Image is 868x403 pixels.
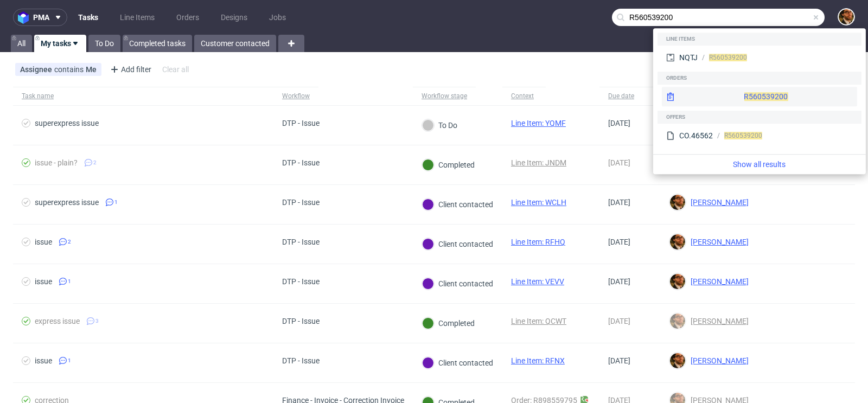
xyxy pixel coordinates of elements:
div: Clear all [160,62,191,77]
div: express issue [35,317,80,325]
a: Completed tasks [123,35,192,52]
div: CO.46562 [679,130,713,141]
span: pma [33,14,49,21]
img: logo [18,11,33,24]
div: Offers [658,111,861,124]
div: superexpress issue [35,198,99,207]
div: issue - plain? [35,158,78,167]
img: Matteo Corsico [670,195,685,210]
span: [PERSON_NAME] [686,317,749,325]
span: 2 [68,238,71,246]
div: superexpress issue [35,119,99,127]
div: Client contacted [422,238,493,250]
a: Line Item: VEVV [511,277,564,286]
div: Completed [422,317,475,329]
span: R560539200 [744,92,788,101]
span: [PERSON_NAME] [686,198,749,207]
div: issue [35,238,52,246]
button: pma [13,9,67,26]
a: To Do [88,35,120,52]
span: 1 [114,198,118,207]
span: R560539200 [709,54,747,61]
div: DTP - Issue [282,119,320,127]
a: Show all results [658,159,861,170]
div: NQTJ [679,52,698,63]
a: Orders [170,9,206,26]
a: Line Item: WCLH [511,198,566,207]
img: Matteo Corsico [670,274,685,289]
a: Line Items [113,9,161,26]
span: [PERSON_NAME] [686,356,749,365]
a: Customer contacted [194,35,276,52]
div: Me [86,65,97,74]
div: Add filter [106,61,154,78]
a: Line Item: YQMF [511,119,566,127]
img: Matteo Corsico [670,353,685,368]
div: Completed [422,159,475,171]
div: DTP - Issue [282,317,320,325]
span: [DATE] [608,356,630,365]
div: DTP - Issue [282,277,320,286]
span: 3 [95,317,99,325]
div: issue [35,356,52,365]
span: 1 [68,277,71,286]
div: Orders [658,72,861,85]
a: Tasks [72,9,105,26]
img: Matteo Corsico [839,9,854,24]
span: R560539200 [724,132,762,139]
div: Workflow stage [422,92,467,100]
span: Due date [608,92,652,101]
span: [DATE] [608,198,630,207]
div: DTP - Issue [282,198,320,207]
span: 2 [93,158,97,167]
div: Context [511,92,537,100]
a: My tasks [34,35,86,52]
a: Jobs [263,9,292,26]
a: Designs [214,9,254,26]
div: Workflow [282,92,310,100]
a: All [11,35,32,52]
span: [DATE] [608,158,630,167]
img: Matteo Corsico [670,234,685,250]
span: [PERSON_NAME] [686,277,749,286]
span: [DATE] [608,119,630,127]
img: Matteo Corsico [670,314,685,329]
span: Task name [22,92,265,101]
a: Line Item: RFHQ [511,238,565,246]
a: Line Item: QCWT [511,317,566,325]
a: Line Item: JNDM [511,158,566,167]
span: [DATE] [608,317,630,325]
span: [DATE] [608,238,630,246]
span: 1 [68,356,71,365]
div: issue [35,277,52,286]
a: Line Item: RFNX [511,356,565,365]
span: contains [54,65,86,74]
div: DTP - Issue [282,356,320,365]
span: [PERSON_NAME] [686,238,749,246]
div: To Do [422,119,457,131]
span: Assignee [20,65,54,74]
div: DTP - Issue [282,238,320,246]
div: Line items [658,33,861,46]
div: DTP - Issue [282,158,320,167]
span: [DATE] [608,277,630,286]
div: Client contacted [422,199,493,210]
div: Client contacted [422,357,493,369]
div: Client contacted [422,278,493,290]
